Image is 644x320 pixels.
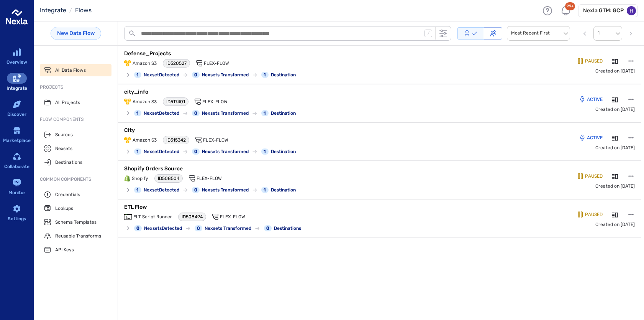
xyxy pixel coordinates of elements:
span: Nexset Detected [144,110,179,116]
span: Flex-Flow [220,214,245,220]
div: Access Level-uncontrolled [457,27,502,40]
span: Shopify [132,175,148,181]
div: 1 [261,187,269,193]
p: Paused [585,174,603,178]
svg: Details [612,97,618,103]
a: New Data Flow [51,27,101,40]
a: Sources [40,129,111,141]
p: Paused [585,59,603,63]
div: Marketplace [3,137,31,145]
div: chip-with-copy [178,213,206,221]
div: 0 [192,72,200,78]
span: API Keys [55,247,74,253]
div: Overview [7,58,27,66]
div: Integrate [7,84,27,92]
img: Amazon S3 [124,60,131,66]
div: Notifications [560,5,572,17]
span: Sources [55,132,73,138]
p: Active [587,97,603,102]
button: Details [612,211,618,218]
span: Reusable Transforms [55,233,101,239]
p: Active [587,135,603,140]
div: chip-with-copy [163,136,189,144]
div: 1 [134,187,141,193]
span: Destinations [274,225,301,231]
div: Settings [8,215,26,223]
span: ID 520527 [166,61,187,66]
a: API Keys [40,244,111,256]
span: Flex-Flow [202,99,228,105]
li: / [69,6,72,15]
p: City [124,127,316,134]
div: 0 [264,225,272,231]
a: Marketplace [5,124,29,146]
span: All Projects [55,99,80,106]
span: Amazon S3 [133,137,157,143]
span: Destinations [55,159,82,165]
a: Discover [5,98,29,120]
a: Integrate [40,7,66,14]
p: city_info [124,88,316,96]
h6: Nexla GTM: GCP [583,7,624,15]
div: / [424,30,432,37]
a: Credentials [40,188,111,201]
div: 1 [261,148,269,155]
img: ACg8ocJfsw-lCdNU7Q_oT4dyXxQKwL13WiENarzUPZPiEKFxUXezNQ=s96-c [627,6,636,15]
a: Collaborate [5,150,29,172]
span: Flex-Flow [197,175,222,181]
div: search-bar-container [124,26,502,41]
div: Discover [7,111,26,119]
span: Common Components [40,176,111,182]
span: ID 508494 [182,214,203,219]
a: All Projects [40,96,111,109]
span: Flex-Flow [204,60,229,66]
svg: Details [612,58,618,64]
img: Amazon S3 [124,137,131,143]
div: 0 [192,110,200,116]
span: Nexsets Transformed [202,148,249,155]
span: Lookups [55,205,73,211]
span: Amazon S3 [133,99,157,105]
p: Paused [585,212,603,217]
a: Destinations [40,156,111,168]
span: Flow Components [40,116,111,122]
div: 1 [134,72,141,78]
span: Destination [271,187,296,193]
button: Owned by me [457,27,484,40]
span: Destination [271,110,296,116]
div: 0 [134,225,142,231]
span: Nexset Detected [144,72,179,78]
span: Created on [DATE] [595,145,635,151]
div: 1 [134,148,141,155]
a: Schema Templates [40,216,111,228]
button: Details [612,58,618,64]
span: Nexsets Transformed [202,72,249,78]
nav: breadcrumb [40,6,92,15]
a: Lookups [40,202,111,214]
a: Reusable Transforms [40,230,111,242]
span: ELT Script Runner [133,214,172,220]
span: Nexsets Detected [144,225,182,231]
a: Monitor [5,176,29,198]
span: Flex-Flow [203,137,228,143]
img: Shopify [124,175,130,181]
a: All Data Flows [40,64,111,76]
span: Amazon S3 [133,60,157,66]
img: Amazon S3 [124,99,131,105]
span: Nexset Detected [144,187,179,193]
span: Destination [271,72,296,78]
a: Integrate [5,72,29,94]
span: Schema Templates [55,219,97,225]
span: Nexsets [55,145,72,152]
div: Collaborate [4,163,29,171]
span: Created on [DATE] [595,68,635,74]
svg: Details [612,135,618,141]
a: Overview [5,46,29,68]
span: All Data Flows [55,67,86,73]
span: Nexset Detected [144,148,179,155]
a: Flows [75,7,92,14]
span: ID 515342 [166,137,186,143]
div: 1 [261,110,269,116]
svg: Details [612,173,618,180]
